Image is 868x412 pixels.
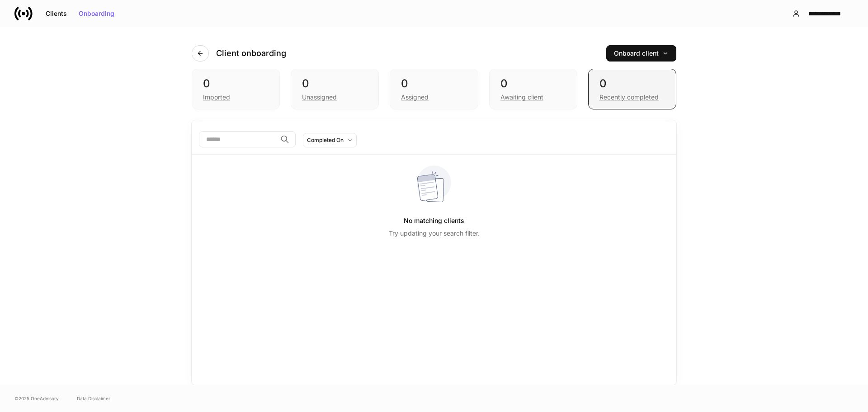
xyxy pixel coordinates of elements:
button: Onboard client [606,45,676,62]
div: 0Awaiting client [489,69,577,109]
div: Completed On [307,136,344,144]
div: Onboarding [79,10,114,17]
div: 0Assigned [390,69,478,109]
div: Clients [46,10,67,17]
div: Assigned [401,93,429,102]
div: 0 [203,76,269,91]
span: © 2025 OneAdvisory [14,395,59,402]
div: 0 [302,76,368,91]
div: Awaiting client [500,93,543,102]
div: 0 [401,76,467,91]
h5: No matching clients [404,213,464,229]
div: 0 [599,76,665,91]
div: Onboard client [614,50,669,57]
div: 0 [500,76,566,91]
div: Unassigned [302,93,337,102]
button: Onboarding [73,6,120,21]
div: Recently completed [599,93,659,102]
div: 0Imported [192,69,280,109]
div: 0Recently completed [588,69,676,109]
p: Try updating your search filter. [389,229,480,238]
div: Imported [203,93,230,102]
div: 0Unassigned [291,69,379,109]
button: Completed On [303,133,357,147]
h4: Client onboarding [216,48,286,59]
a: Data Disclaimer [77,395,110,402]
button: Clients [40,6,73,21]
